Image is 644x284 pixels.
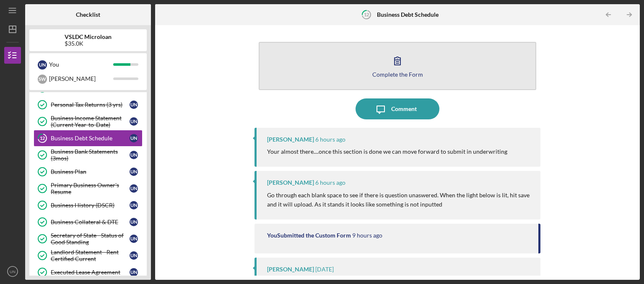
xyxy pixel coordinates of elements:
[267,179,314,186] div: [PERSON_NAME]
[51,115,130,128] div: Business Income Statement (Current Year-to-Date)
[51,269,130,276] div: Executed Lease Agreement
[51,148,130,162] div: Business Bank Statements (3mos)
[40,136,45,141] tspan: 12
[356,98,439,119] button: Comment
[34,230,143,247] a: Secretary of State - Status of Good StandingUN
[10,269,16,274] text: UN
[34,214,143,230] a: Business Collateral & DTEUN
[267,191,532,209] p: Go through each blank space to see if there is question unaswered. When the light below is lit, h...
[130,235,138,243] div: U N
[364,12,369,17] tspan: 12
[130,134,138,142] div: U N
[51,219,130,225] div: Business Collateral & DTE
[51,202,130,209] div: Business History (DSCR)
[38,75,47,84] div: S W
[34,113,143,130] a: Business Income Statement (Current Year-to-Date)UN
[130,184,138,193] div: U N
[51,101,130,108] div: Personal Tax Returns (3 yrs)
[259,42,536,90] button: Complete the Form
[352,232,382,239] time: 2025-09-15 14:45
[377,11,439,18] b: Business Debt Schedule
[315,266,334,273] time: 2025-08-26 03:41
[34,264,143,281] a: Executed Lease AgreementUN
[34,197,143,214] a: Business History (DSCR)UN
[130,101,138,109] div: U N
[267,136,314,143] div: [PERSON_NAME]
[51,135,130,142] div: Business Debt Schedule
[372,71,423,77] div: Complete the Form
[391,98,417,119] div: Comment
[49,72,113,86] div: [PERSON_NAME]
[34,180,143,197] a: Primary Business Owner's ResumeUN
[267,266,314,273] div: [PERSON_NAME]
[34,147,143,163] a: Business Bank Statements (3mos)UN
[130,201,138,209] div: U N
[51,232,130,245] div: Secretary of State - Status of Good Standing
[49,57,113,72] div: You
[315,136,345,143] time: 2025-09-15 17:52
[315,179,345,186] time: 2025-09-15 17:52
[267,147,507,156] p: Your almost there....once this section is done we can move forward to submit in underwriting
[130,251,138,260] div: U N
[51,249,130,262] div: Landlord Statement - Rent Certified Current
[76,11,100,18] b: Checklist
[51,168,130,175] div: Business Plan
[267,232,351,239] div: You Submitted the Custom Form
[65,34,112,40] b: VSLDC Microloan
[34,130,143,147] a: 12Business Debt ScheduleUN
[130,268,138,276] div: U N
[38,60,47,70] div: U N
[65,40,112,47] div: $35.0K
[130,168,138,176] div: U N
[4,263,21,280] button: UN
[130,117,138,126] div: U N
[130,218,138,226] div: U N
[34,163,143,180] a: Business PlanUN
[34,247,143,264] a: Landlord Statement - Rent Certified CurrentUN
[51,182,130,195] div: Primary Business Owner's Resume
[34,96,143,113] a: Personal Tax Returns (3 yrs)UN
[130,151,138,159] div: U N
